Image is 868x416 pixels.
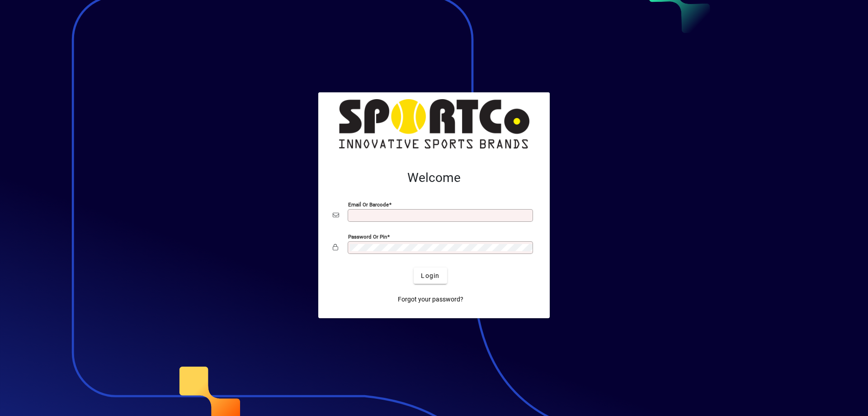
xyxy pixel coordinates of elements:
[394,291,467,307] a: Forgot your password?
[348,234,387,240] mat-label: Password or Pin
[421,271,439,281] span: Login
[348,201,389,208] mat-label: Email or Barcode
[414,268,447,284] button: Login
[398,295,463,304] span: Forgot your password?
[333,170,535,186] h2: Welcome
